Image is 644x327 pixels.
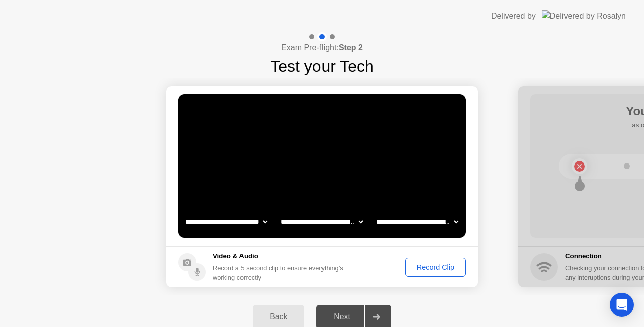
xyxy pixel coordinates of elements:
div: Open Intercom Messenger [610,293,634,317]
select: Available speakers [279,212,365,232]
select: Available cameras [183,212,269,232]
button: Record Clip [405,258,466,277]
b: Step 2 [339,43,363,52]
div: Record Clip [409,263,462,271]
div: Record a 5 second clip to ensure everything’s working correctly [213,263,347,282]
img: Delivered by Rosalyn [542,10,626,22]
div: Next [319,312,364,321]
select: Available microphones [374,212,460,232]
div: Back [256,312,301,321]
h4: Exam Pre-flight: [281,42,363,54]
h5: Video & Audio [213,251,347,261]
div: Delivered by [491,10,536,22]
h1: Test your Tech [270,54,374,78]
